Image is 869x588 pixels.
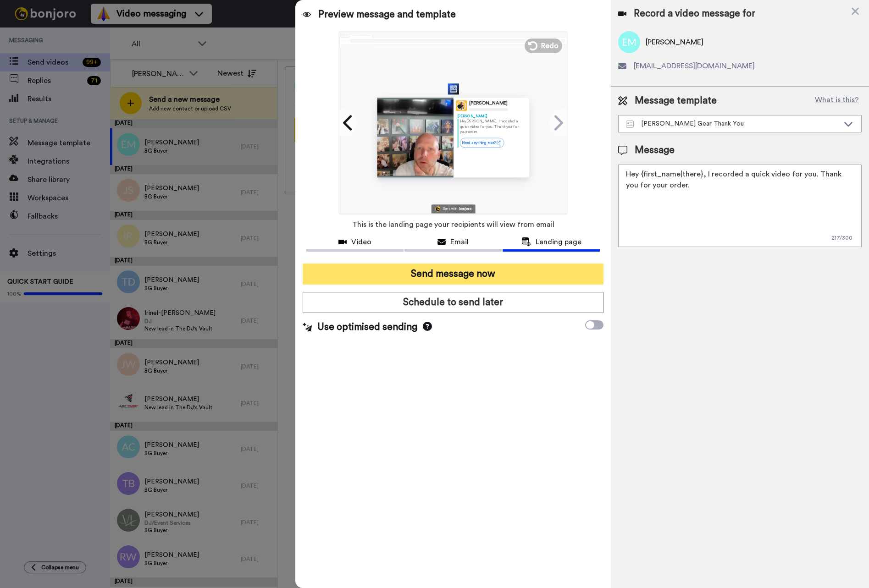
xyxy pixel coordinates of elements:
div: Sent with [443,207,458,210]
button: Schedule to send later [303,292,603,313]
span: Message [635,143,675,157]
p: Hey [PERSON_NAME] , I recorded a quick video for you. Thank you for your order. [459,119,525,134]
button: Send message now [303,264,603,285]
img: Profile Image [456,100,467,111]
span: Use optimised sending [317,320,417,334]
img: Message-temps.svg [626,121,634,128]
a: Need anything else? [459,137,504,147]
span: Landing page [536,236,581,247]
span: Video [351,236,371,247]
div: bonjoro [459,207,471,210]
div: [PERSON_NAME] [457,113,525,118]
button: What is this? [812,94,862,108]
div: [PERSON_NAME] [469,100,508,106]
img: 46196e1a-1953-43e2-9474-7124a3468096 [448,83,459,94]
span: Message template [635,94,717,108]
img: Bonjoro Logo [435,206,440,211]
div: [PERSON_NAME] Gear Thank You [626,119,839,128]
span: Email [450,236,469,247]
span: This is the landing page your recipients will view from email [352,214,554,235]
textarea: Hey {first_name|there}, I recorded a quick video for you. Thank you for your order. [618,165,862,247]
img: player-controls-full.svg [377,168,453,177]
span: [EMAIL_ADDRESS][DOMAIN_NAME] [634,60,755,71]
